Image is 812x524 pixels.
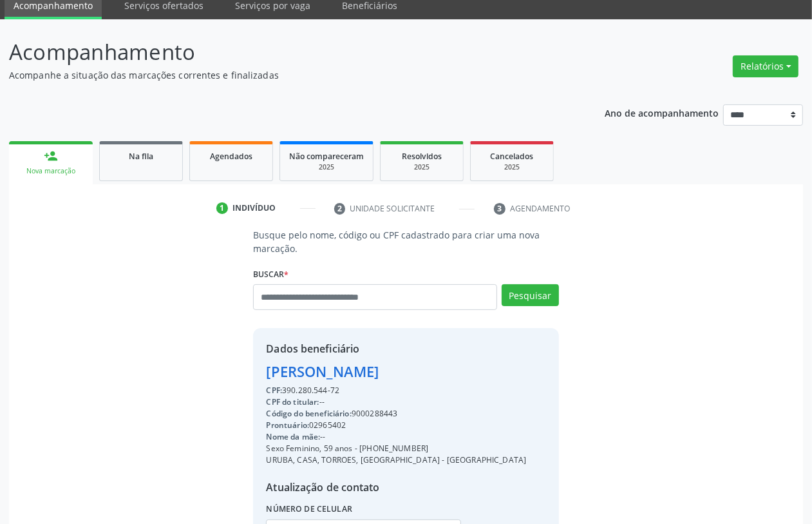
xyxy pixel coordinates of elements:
[18,166,84,176] div: Nova marcação
[9,68,565,82] p: Acompanhe a situação das marcações correntes e finalizadas
[253,228,558,255] p: Busque pelo nome, código ou CPF cadastrado para criar uma nova marcação.
[289,151,364,162] span: Não compareceram
[210,151,252,162] span: Agendados
[266,500,352,519] label: Número de celular
[266,361,526,382] div: [PERSON_NAME]
[266,341,526,356] div: Dados beneficiário
[266,480,526,495] div: Atualização de contato
[9,36,565,68] p: Acompanhamento
[44,149,58,163] div: person_add
[266,420,526,431] div: 02965402
[390,162,454,172] div: 2025
[266,408,351,419] span: Código do beneficiário:
[402,151,442,162] span: Resolvidos
[733,55,798,77] button: Relatórios
[266,431,320,442] span: Nome da mãe:
[491,151,534,162] span: Cancelados
[253,264,288,284] label: Buscar
[605,104,719,121] p: Ano de acompanhamento
[266,431,526,443] div: --
[266,385,282,396] span: CPF:
[216,202,228,214] div: 1
[266,396,319,407] span: CPF do titular:
[266,385,526,396] div: 390.280.544-72
[266,408,526,420] div: 9000288443
[266,420,309,431] span: Prontuário:
[232,202,276,214] div: Indivíduo
[266,396,526,408] div: --
[266,454,526,466] div: URUBA, CASA, TORROES, [GEOGRAPHIC_DATA] - [GEOGRAPHIC_DATA]
[480,162,544,172] div: 2025
[502,284,559,306] button: Pesquisar
[266,443,526,454] div: Sexo Feminino, 59 anos - [PHONE_NUMBER]
[129,151,153,162] span: Na fila
[289,162,364,172] div: 2025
